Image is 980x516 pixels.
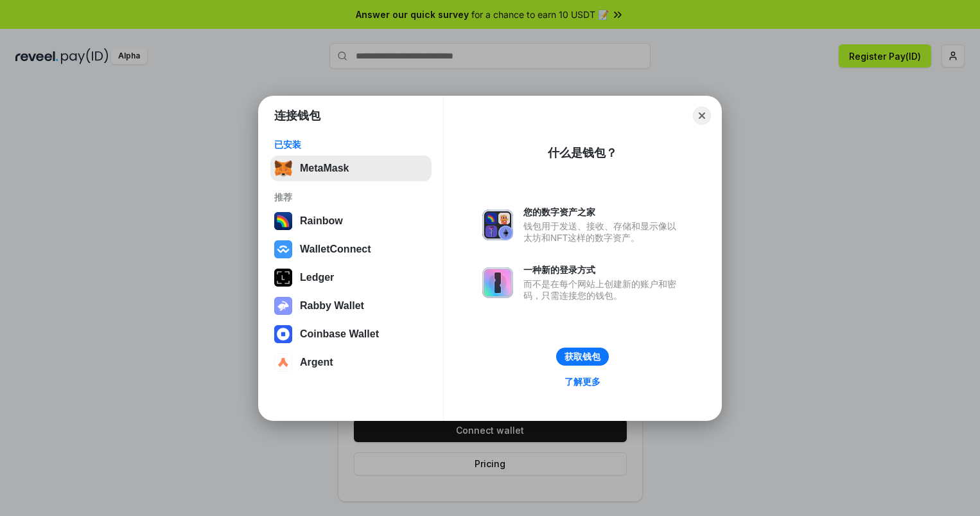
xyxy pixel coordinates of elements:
div: Rabby Wallet [300,300,364,312]
button: Close [693,107,711,125]
button: 获取钱包 [556,348,609,366]
div: WalletConnect [300,244,371,255]
button: Argent [270,350,432,375]
img: svg+xml,%3Csvg%20xmlns%3D%22http%3A%2F%2Fwww.w3.org%2F2000%2Fsvg%22%20width%3D%2228%22%20height%3... [274,269,292,287]
div: Ledger [300,272,334,283]
button: MetaMask [270,156,432,181]
div: 获取钱包 [564,351,600,362]
button: Ledger [270,265,432,290]
img: svg+xml,%3Csvg%20xmlns%3D%22http%3A%2F%2Fwww.w3.org%2F2000%2Fsvg%22%20fill%3D%22none%22%20viewBox... [482,209,513,240]
div: Argent [300,357,333,368]
div: 钱包用于发送、接收、存储和显示像以太坊和NFT这样的数字资产。 [523,220,683,244]
img: svg+xml,%3Csvg%20xmlns%3D%22http%3A%2F%2Fwww.w3.org%2F2000%2Fsvg%22%20fill%3D%22none%22%20viewBox... [274,297,292,315]
div: Rainbow [300,215,343,227]
img: svg+xml,%3Csvg%20width%3D%2228%22%20height%3D%2228%22%20viewBox%3D%220%200%2028%2028%22%20fill%3D... [274,325,292,343]
img: svg+xml,%3Csvg%20width%3D%22120%22%20height%3D%22120%22%20viewBox%3D%220%200%20120%20120%22%20fil... [274,212,292,230]
div: 一种新的登录方式 [523,264,683,276]
img: svg+xml,%3Csvg%20fill%3D%22none%22%20height%3D%2233%22%20viewBox%3D%220%200%2035%2033%22%20width%... [274,159,292,177]
h1: 连接钱包 [274,108,320,123]
div: 什么是钱包？ [548,145,617,161]
div: 了解更多 [564,376,600,387]
img: svg+xml,%3Csvg%20width%3D%2228%22%20height%3D%2228%22%20viewBox%3D%220%200%2028%2028%22%20fill%3D... [274,240,292,258]
div: 您的数字资产之家 [523,206,683,218]
button: Rainbow [270,208,432,234]
div: MetaMask [300,163,349,174]
button: Rabby Wallet [270,293,432,319]
div: Coinbase Wallet [300,328,379,340]
div: 已安装 [274,139,428,150]
div: 推荐 [274,191,428,203]
img: svg+xml,%3Csvg%20xmlns%3D%22http%3A%2F%2Fwww.w3.org%2F2000%2Fsvg%22%20fill%3D%22none%22%20viewBox... [482,267,513,298]
button: WalletConnect [270,236,432,262]
a: 了解更多 [557,373,608,390]
button: Coinbase Wallet [270,321,432,347]
div: 而不是在每个网站上创建新的账户和密码，只需连接您的钱包。 [523,278,683,301]
img: svg+xml,%3Csvg%20width%3D%2228%22%20height%3D%2228%22%20viewBox%3D%220%200%2028%2028%22%20fill%3D... [274,353,292,371]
